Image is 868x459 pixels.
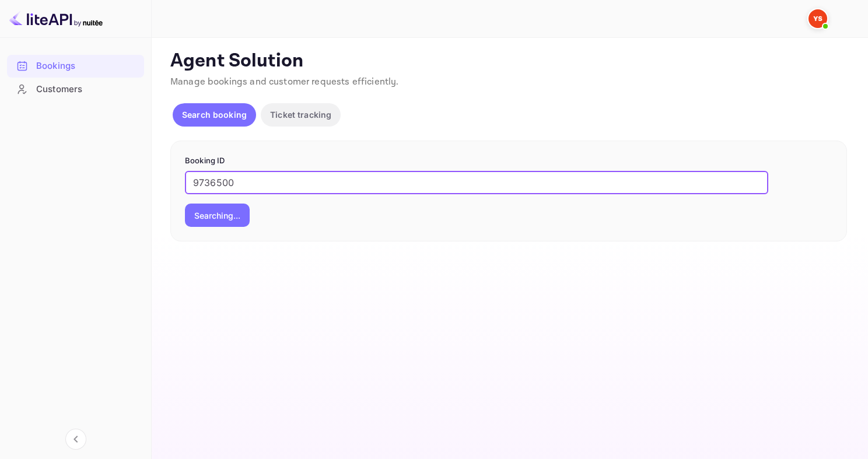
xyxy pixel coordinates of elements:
[808,9,827,28] img: Yandex Support
[36,83,138,96] div: Customers
[65,429,86,450] button: Collapse navigation
[270,108,331,121] p: Ticket tracking
[170,76,399,88] span: Manage bookings and customer requests efficiently.
[7,55,144,78] div: Bookings
[185,155,832,167] p: Booking ID
[7,78,144,101] div: Customers
[7,55,144,76] a: Bookings
[170,50,847,73] p: Agent Solution
[7,78,144,100] a: Customers
[36,59,138,73] div: Bookings
[185,204,250,227] button: Searching...
[9,9,103,28] img: LiteAPI logo
[182,108,247,121] p: Search booking
[185,171,768,194] input: Enter Booking ID (e.g., 63782194)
